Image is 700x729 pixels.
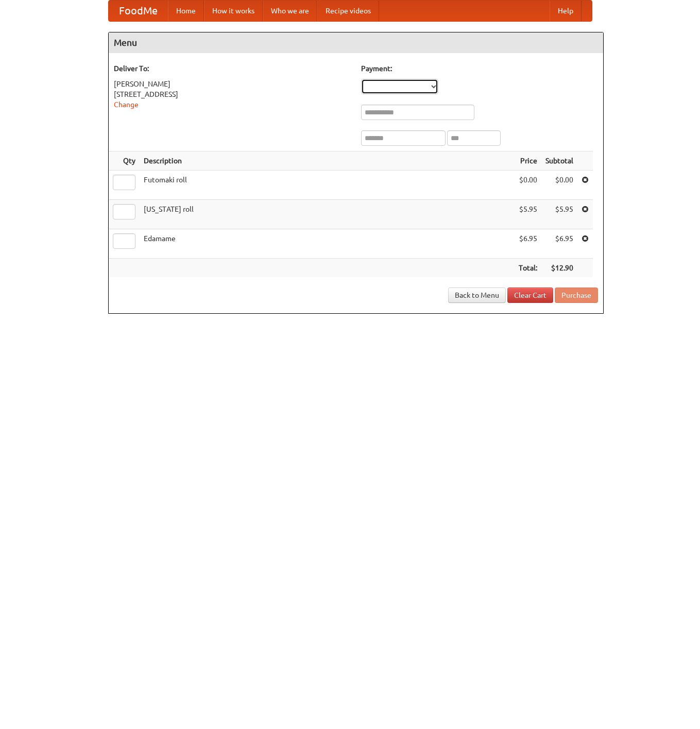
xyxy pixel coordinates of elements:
div: [STREET_ADDRESS] [114,89,351,99]
td: $0.00 [541,171,577,200]
button: Purchase [555,287,598,303]
td: $0.00 [515,171,541,200]
th: Description [140,151,515,171]
a: Home [168,1,204,21]
h4: Menu [109,32,603,53]
td: $6.95 [515,229,541,259]
a: FoodMe [109,1,168,21]
a: Clear Cart [507,287,553,303]
th: Subtotal [541,151,577,171]
a: Change [114,100,139,109]
th: Qty [109,151,140,171]
a: Back to Menu [448,287,506,303]
td: $5.95 [541,200,577,229]
th: Price [515,151,541,171]
a: Recipe videos [317,1,379,21]
td: Futomaki roll [140,171,515,200]
h5: Deliver To: [114,63,351,74]
a: Help [550,1,582,21]
td: $6.95 [541,229,577,259]
a: Who we are [263,1,317,21]
td: $5.95 [515,200,541,229]
th: Total: [515,259,541,278]
a: How it works [204,1,263,21]
td: [US_STATE] roll [140,200,515,229]
td: Edamame [140,229,515,259]
th: $12.90 [541,259,577,278]
div: [PERSON_NAME] [114,79,351,89]
h5: Payment: [361,63,598,74]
